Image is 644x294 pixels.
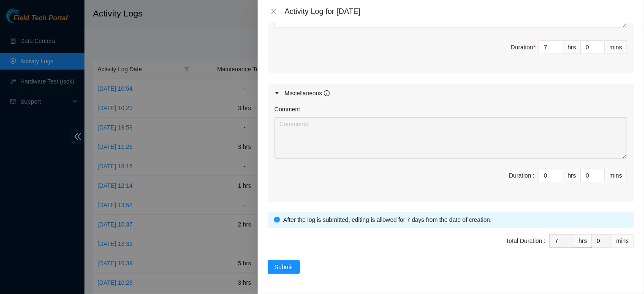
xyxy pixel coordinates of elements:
[285,7,634,16] div: Activity Log for [DATE]
[605,169,627,182] div: mins
[268,260,300,274] button: Submit
[274,91,280,96] span: caret-right
[574,234,592,248] div: hrs
[274,262,293,272] span: Submit
[274,217,280,223] span: info-circle
[283,215,628,224] div: After the log is submitted, editing is allowed for 7 days from the date of creation.
[506,236,546,245] div: Total Duration :
[605,40,627,54] div: mins
[563,169,581,182] div: hrs
[324,90,330,96] span: info-circle
[511,43,535,52] div: Duration
[611,234,634,248] div: mins
[274,117,627,159] textarea: Comment
[274,105,300,114] label: Comment
[509,171,535,180] div: Duration :
[285,89,330,98] div: Miscellaneous
[270,8,277,15] span: close
[268,8,280,16] button: Close
[268,84,634,103] div: Miscellaneous info-circle
[563,40,581,54] div: hrs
